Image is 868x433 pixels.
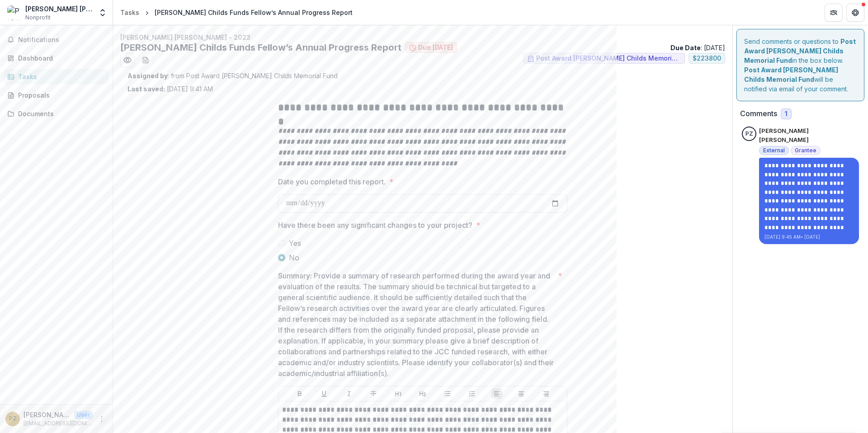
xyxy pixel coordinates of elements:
p: [EMAIL_ADDRESS][DOMAIN_NAME] [24,419,93,428]
div: Send comments or questions to in the box below. will be notified via email of your comment. [736,29,864,101]
p: Date you completed this report. [278,176,386,187]
button: Heading 2 [417,388,428,399]
span: Due [DATE] [418,44,453,52]
button: Underline [319,388,330,399]
button: Preview c192a998-90cd-4fd1-996e-805a7be0d835.pdf [120,53,135,67]
span: 1 [785,110,788,118]
p: [PERSON_NAME] [PERSON_NAME] [759,127,859,144]
p: [PERSON_NAME] [PERSON_NAME] [24,410,71,419]
button: More [96,414,107,424]
button: Ordered List [467,388,477,399]
span: Post Award [PERSON_NAME] Childs Memorial Fund [536,55,681,62]
a: Proposals [4,88,109,103]
p: Have there been any significant changes to your project? [278,220,472,231]
button: Bullet List [442,388,453,399]
strong: Post Award [PERSON_NAME] Childs Memorial Fund [744,66,838,83]
div: Tasks [18,72,102,81]
span: External [763,147,785,154]
div: Petra Vande Zande [9,416,17,422]
p: : from Post Award [PERSON_NAME] Childs Memorial Fund [127,71,718,80]
span: Notifications [18,36,105,44]
p: User [74,411,93,419]
p: Summary: Provide a summary of research performed during the award year and evaluation of the resu... [278,270,554,379]
p: [DATE] 9:41 AM [127,84,213,94]
nav: breadcrumb [117,6,356,19]
p: [PERSON_NAME] [PERSON_NAME] - 2023 [120,33,725,42]
strong: Post Award [PERSON_NAME] Childs Memorial Fund [744,38,856,64]
button: Align Left [491,388,502,399]
a: Documents [4,106,109,121]
img: Petra Vande Zande [7,5,22,20]
span: Grantee [795,147,816,154]
span: Yes [289,238,301,249]
h2: Comments [740,109,777,118]
button: Align Center [516,388,527,399]
div: [PERSON_NAME] Childs Funds Fellow’s Annual Progress Report [155,8,353,17]
button: Heading 1 [393,388,404,399]
p: [DATE] 9:45 AM • [DATE] [764,234,854,240]
button: Italicize [344,388,354,399]
p: : [DATE] [670,43,725,52]
strong: Last saved: [127,85,165,93]
span: $ 223800 [693,55,721,62]
button: Align Right [541,388,552,399]
button: Get Help [846,4,864,22]
div: [PERSON_NAME] [PERSON_NAME] [25,4,93,14]
button: Partners [825,4,843,22]
span: Nonprofit [25,14,51,22]
button: Bold [294,388,305,399]
div: Documents [18,109,102,118]
div: Tasks [120,8,139,17]
strong: Due Date [670,44,701,52]
button: Notifications [4,33,109,47]
a: Tasks [117,6,143,19]
a: Dashboard [4,51,109,66]
a: Tasks [4,69,109,84]
strong: Assigned by [127,72,168,80]
button: download-word-button [138,53,153,67]
button: Strike [368,388,379,399]
h2: [PERSON_NAME] Childs Funds Fellow’s Annual Progress Report [120,42,401,53]
div: Proposals [18,90,102,100]
div: Dashboard [18,53,102,63]
div: Petra Vande Zande [745,131,753,137]
button: Open entity switcher [96,4,109,22]
span: No [289,252,299,263]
